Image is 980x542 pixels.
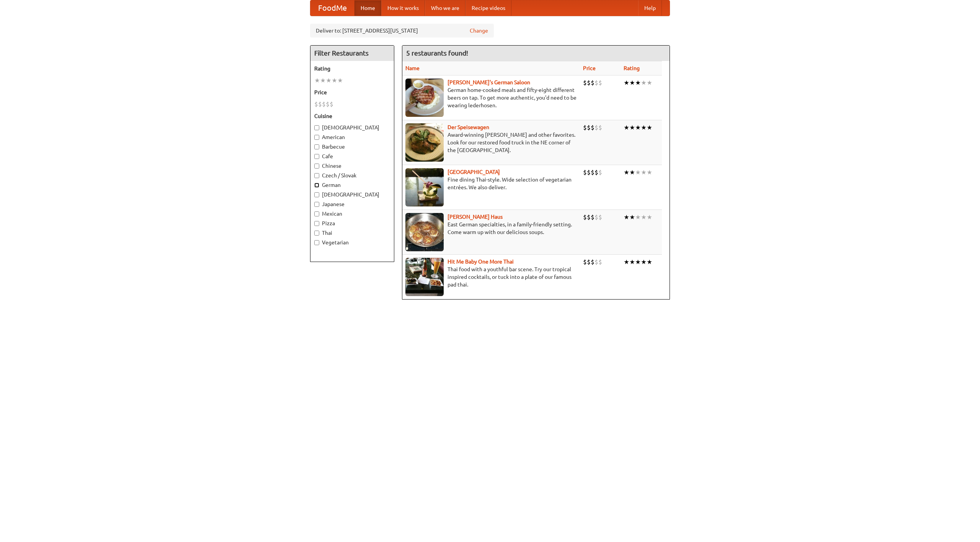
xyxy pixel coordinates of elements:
li: ★ [635,258,641,266]
a: [GEOGRAPHIC_DATA] [448,169,500,175]
img: babythai.jpg [405,258,444,296]
li: ★ [326,76,332,85]
li: ★ [314,76,320,85]
li: $ [591,168,595,177]
li: ★ [332,76,337,85]
li: ★ [629,79,635,87]
li: $ [595,123,598,132]
label: [DEMOGRAPHIC_DATA] [314,191,390,198]
li: $ [591,79,595,87]
input: American [314,135,319,140]
a: Home [354,0,381,16]
li: ★ [641,79,647,87]
p: German home-cooked meals and fifty-eight different beers on tap. To get more authentic, you'd nee... [405,86,577,109]
li: ★ [641,168,647,177]
label: Thai [314,229,390,237]
a: Name [405,65,420,71]
input: German [314,183,319,188]
input: [DEMOGRAPHIC_DATA] [314,192,319,197]
li: $ [591,123,595,132]
h4: Filter Restaurants [310,46,394,61]
b: [PERSON_NAME]'s German Saloon [448,79,530,85]
a: FoodMe [310,0,354,16]
a: Who we are [425,0,465,16]
input: Japanese [314,202,319,207]
li: ★ [647,258,652,266]
li: ★ [635,213,641,221]
img: kohlhaus.jpg [405,213,444,251]
li: $ [591,213,595,221]
img: satay.jpg [405,168,444,206]
label: [DEMOGRAPHIC_DATA] [314,124,390,131]
label: German [314,181,390,189]
li: ★ [624,213,629,221]
li: ★ [641,213,647,221]
input: Pizza [314,221,319,226]
li: $ [583,168,587,177]
li: ★ [624,168,629,177]
li: ★ [629,258,635,266]
li: ★ [647,168,652,177]
li: ★ [635,168,641,177]
label: Mexican [314,210,390,218]
li: $ [595,213,598,221]
li: $ [587,213,591,221]
a: Hit Me Baby One More Thai [448,259,514,265]
li: $ [587,79,591,87]
a: Change [470,27,488,34]
li: ★ [629,213,635,221]
input: Mexican [314,211,319,216]
li: $ [587,168,591,177]
input: [DEMOGRAPHIC_DATA] [314,125,319,130]
li: ★ [624,79,629,87]
li: ★ [624,258,629,266]
h5: Rating [314,65,390,72]
label: Barbecue [314,143,390,151]
label: Czech / Slovak [314,172,390,179]
li: ★ [647,79,652,87]
li: $ [598,168,602,177]
div: Deliver to: [STREET_ADDRESS][US_STATE] [310,24,494,38]
a: [PERSON_NAME] Haus [448,214,503,220]
li: $ [583,213,587,221]
a: Der Speisewagen [448,124,489,130]
li: $ [591,258,595,266]
p: East German specialties, in a family-friendly setting. Come warm up with our delicious soups. [405,221,577,236]
li: ★ [641,123,647,132]
label: Pizza [314,219,390,227]
h5: Cuisine [314,112,390,120]
input: Barbecue [314,144,319,149]
li: $ [314,100,318,108]
li: ★ [320,76,326,85]
li: $ [598,123,602,132]
li: $ [595,79,598,87]
li: $ [595,168,598,177]
li: ★ [624,123,629,132]
h5: Price [314,88,390,96]
input: Vegetarian [314,240,319,245]
a: Price [583,65,596,71]
li: $ [595,258,598,266]
li: ★ [629,168,635,177]
p: Thai food with a youthful bar scene. Try our tropical inspired cocktails, or tuck into a plate of... [405,265,577,288]
label: Vegetarian [314,239,390,246]
li: $ [587,258,591,266]
a: Help [638,0,662,16]
li: $ [598,213,602,221]
p: Fine dining Thai-style. Wide selection of vegetarian entrées. We also deliver. [405,176,577,191]
li: $ [326,100,330,108]
label: Japanese [314,200,390,208]
img: esthers.jpg [405,79,444,117]
input: Cafe [314,154,319,159]
li: $ [598,258,602,266]
li: $ [583,258,587,266]
li: ★ [635,79,641,87]
li: ★ [641,258,647,266]
li: $ [587,123,591,132]
a: Rating [624,65,640,71]
label: American [314,133,390,141]
li: $ [322,100,326,108]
